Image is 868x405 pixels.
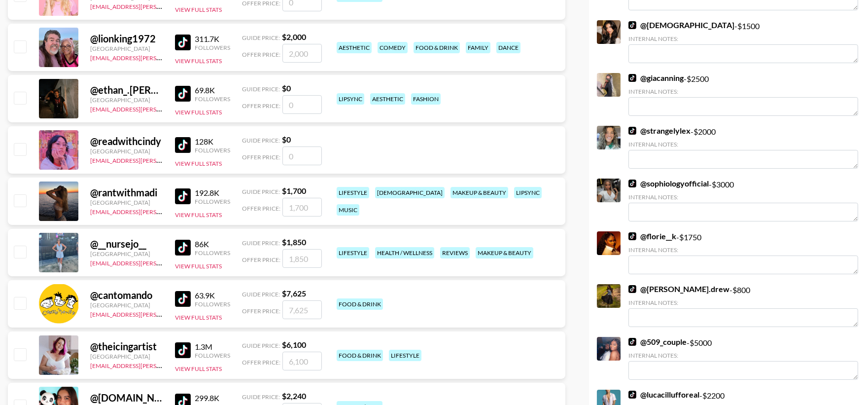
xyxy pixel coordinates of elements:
div: aesthetic [337,42,372,53]
div: - $ 1500 [628,20,858,63]
button: View Full Stats [175,365,222,372]
div: Followers [195,300,230,308]
img: TikTok [175,188,191,204]
strong: $ 2,000 [282,32,306,41]
strong: $ 6,100 [282,340,306,349]
input: 0 [282,95,322,114]
span: Guide Price: [242,85,280,93]
input: 6,100 [282,352,322,370]
img: TikTok [628,21,636,29]
span: Guide Price: [242,137,280,144]
img: TikTok [175,342,191,358]
div: - $ 800 [628,284,858,327]
div: Internal Notes: [628,141,858,148]
div: @ readwithcindy [90,135,163,147]
div: lipsync [514,187,542,198]
div: [DEMOGRAPHIC_DATA] [375,187,445,198]
div: @ ethan_.[PERSON_NAME] [90,84,163,96]
span: Offer Price: [242,205,280,212]
div: @ lionking1972 [90,33,163,45]
a: [EMAIL_ADDRESS][PERSON_NAME][DOMAIN_NAME] [90,52,236,62]
div: Internal Notes: [628,35,858,42]
div: - $ 2000 [628,126,858,169]
strong: $ 0 [282,83,291,93]
button: View Full Stats [175,262,222,270]
div: - $ 1750 [628,231,858,274]
img: TikTok [628,180,636,187]
div: Internal Notes: [628,88,858,95]
span: Offer Price: [242,359,280,366]
img: TikTok [628,232,636,240]
img: TikTok [628,338,636,346]
div: Followers [195,147,230,154]
div: health / wellness [375,247,434,258]
span: Offer Price: [242,153,280,161]
div: [GEOGRAPHIC_DATA] [90,250,163,258]
img: TikTok [628,74,636,82]
span: Offer Price: [242,102,280,110]
span: Guide Price: [242,239,280,247]
a: [EMAIL_ADDRESS][PERSON_NAME][DOMAIN_NAME] [90,155,236,164]
div: 128K [195,137,230,147]
input: 2,000 [282,44,322,63]
input: 7,625 [282,300,322,319]
input: 1,850 [282,249,322,268]
a: [EMAIL_ADDRESS][PERSON_NAME][DOMAIN_NAME] [90,258,236,267]
a: @strangelylex [628,126,691,136]
div: Followers [195,249,230,257]
div: [GEOGRAPHIC_DATA] [90,96,163,104]
div: - $ 5000 [628,337,858,380]
strong: $ 1,850 [282,237,306,247]
button: View Full Stats [175,211,222,219]
div: [GEOGRAPHIC_DATA] [90,199,163,206]
div: @ theicingartist [90,340,163,353]
input: 0 [282,147,322,165]
a: @lucacillufforeal [628,390,699,400]
input: 1,700 [282,198,322,217]
img: TikTok [628,285,636,293]
span: Offer Price: [242,307,280,315]
div: lifestyle [337,247,369,258]
a: @giacanning [628,73,684,83]
div: @ __nursejo__ [90,238,163,250]
div: makeup & beauty [451,187,508,198]
img: TikTok [628,391,636,399]
strong: $ 0 [282,135,291,144]
div: 69.8K [195,85,230,95]
a: [EMAIL_ADDRESS][PERSON_NAME][DOMAIN_NAME] [90,1,236,10]
a: [EMAIL_ADDRESS][PERSON_NAME][DOMAIN_NAME] [90,360,236,369]
img: TikTok [175,35,191,50]
div: food & drink [337,350,383,361]
a: @sophiologyofficial [628,179,709,188]
div: 86K [195,239,230,249]
div: lipsync [337,93,364,105]
img: TikTok [175,291,191,307]
div: - $ 2500 [628,73,858,116]
div: Internal Notes: [628,352,858,359]
div: 192.8K [195,188,230,198]
div: lifestyle [337,187,369,198]
span: Guide Price: [242,188,280,195]
span: Offer Price: [242,256,280,263]
div: [GEOGRAPHIC_DATA] [90,45,163,52]
a: @[PERSON_NAME].drew [628,284,729,294]
img: TikTok [175,240,191,256]
div: aesthetic [370,93,405,105]
div: @ cantomando [90,289,163,301]
div: music [337,204,359,216]
span: Guide Price: [242,342,280,349]
button: View Full Stats [175,160,222,167]
img: TikTok [175,86,191,102]
div: @ [DOMAIN_NAME] [90,392,163,404]
div: [GEOGRAPHIC_DATA] [90,353,163,360]
div: makeup & beauty [476,247,533,258]
div: @ rantwithmadi [90,186,163,199]
div: 299.8K [195,393,230,403]
button: View Full Stats [175,6,222,13]
a: @509_couple [628,337,687,347]
div: fashion [411,93,441,105]
div: food & drink [414,42,460,53]
img: TikTok [175,137,191,153]
div: Followers [195,352,230,359]
div: Followers [195,95,230,103]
